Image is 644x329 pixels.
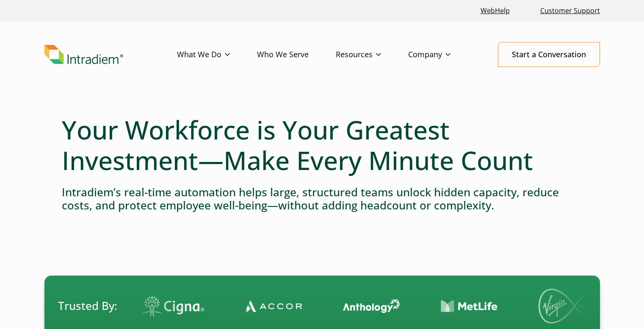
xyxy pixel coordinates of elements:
h1: Your Workforce is Your Greatest Investment—Make Every Minute Count [62,114,583,176]
img: Virgin Media logo. [426,289,485,323]
img: Intradiem [44,45,123,64]
a: Start a Conversation [498,42,600,67]
a: Link to homepage of Intradiem [44,45,177,64]
span: Trusted By: [58,298,117,314]
a: Who We Serve [257,42,336,67]
a: Resources [336,42,408,67]
a: Link opens in a new window [477,2,513,20]
a: Customer Support [537,2,603,20]
img: Contact Center Automation MetLife Logo [328,300,385,313]
img: Contact Center Automation Accor Logo [132,300,189,312]
h4: Intradiem’s real-time automation helps large, structured teams unlock hidden capacity, reduce cos... [62,186,583,212]
a: What We Do [177,42,257,67]
a: Company [408,42,478,67]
